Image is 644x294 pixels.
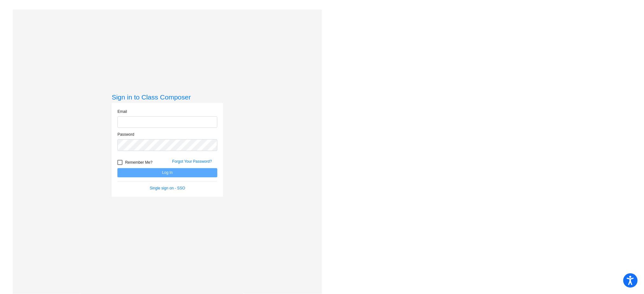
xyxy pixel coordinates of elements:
[117,168,217,177] button: Log In
[172,159,212,164] a: Forgot Your Password?
[125,159,152,166] span: Remember Me?
[112,93,223,101] h3: Sign in to Class Composer
[117,109,127,114] label: Email
[150,186,185,190] a: Single sign on - SSO
[117,132,134,137] label: Password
